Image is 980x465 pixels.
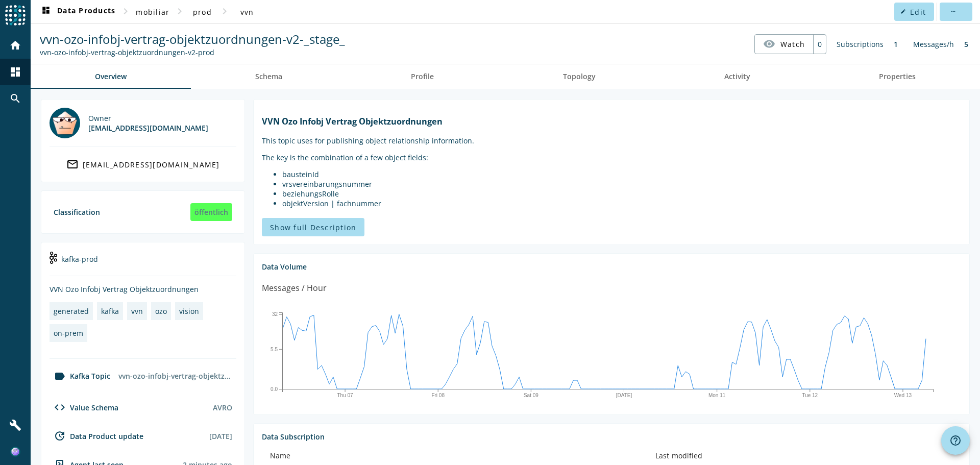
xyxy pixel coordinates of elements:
mat-icon: help_outline [949,434,962,447]
div: generated [54,306,89,316]
h1: VVN Ozo Infobj Vertrag Objektzuordnungen [262,116,961,127]
span: Schema [255,73,282,80]
mat-icon: edit [900,9,906,14]
div: Data Product update [50,430,143,442]
span: prod [193,7,212,17]
div: Messages/h [908,34,959,54]
div: Data Volume [262,262,961,272]
div: [EMAIL_ADDRESS][DOMAIN_NAME] [83,160,220,169]
mat-icon: visibility [763,38,775,50]
button: prod [186,3,218,21]
text: 32 [272,311,278,317]
div: ozo [155,306,167,316]
div: AVRO [213,403,232,412]
img: 572373bde4e0001866c0fb17c8eed3f5 [10,447,20,457]
div: Data Subscription [262,432,961,442]
mat-icon: build [9,419,21,431]
div: Subscriptions [831,34,889,54]
div: VVN Ozo Infobj Vertrag Objektzuordnungen [50,284,236,294]
button: Watch [755,35,813,53]
li: vrsvereinbarungsnummer [282,179,961,189]
text: 0.0 [271,386,278,392]
mat-icon: more_horiz [950,9,955,14]
button: Edit [894,3,934,21]
text: 5.5 [271,347,278,352]
div: vvn-ozo-infobj-vertrag-objektzuordnungen-v2-prod [114,367,236,385]
span: vvn-ozo-infobj-vertrag-objektzuordnungen-v2-_stage_ [40,31,345,47]
p: The key is the combination of a few object fields: [262,153,961,162]
span: Profile [411,73,434,80]
mat-icon: chevron_right [218,5,231,17]
button: vvn [231,3,263,21]
div: Value Schema [50,401,118,413]
mat-icon: label [54,370,66,382]
mat-icon: home [9,39,21,52]
button: mobiliar [132,3,174,21]
img: spoud-logo.svg [5,5,26,26]
mat-icon: chevron_right [119,5,132,17]
text: Thu 07 [337,393,354,398]
li: bausteinId [282,169,961,179]
div: kafka [101,306,119,316]
text: Tue 12 [802,393,818,398]
span: mobiliar [136,7,169,17]
text: Fri 08 [431,393,445,398]
div: 1 [889,34,903,54]
text: Sat 09 [524,393,538,398]
span: Topology [563,73,596,80]
mat-icon: dashboard [9,66,21,78]
div: [DATE] [209,431,232,441]
span: Properties [879,73,916,80]
a: [EMAIL_ADDRESS][DOMAIN_NAME] [50,155,236,174]
div: 0 [813,35,826,54]
text: Mon 11 [708,393,726,398]
mat-icon: code [54,401,66,413]
li: beziehungsRolle [282,189,961,199]
span: Overview [95,73,127,80]
mat-icon: mail_outline [66,158,79,170]
div: Kafka Topic [50,370,110,382]
li: objektVersion | fachnummer [282,199,961,208]
mat-icon: chevron_right [174,5,186,17]
div: kafka-prod [50,251,236,276]
text: [DATE] [616,393,632,398]
span: Show full Description [270,223,356,232]
span: Edit [910,7,926,17]
button: Data Products [36,3,119,21]
mat-icon: dashboard [40,6,52,18]
span: vvn [240,7,254,17]
img: kafka-prod [50,252,57,264]
span: Data Products [40,6,115,18]
div: öffentlich [190,203,232,221]
div: on-prem [54,328,83,338]
mat-icon: search [9,92,21,105]
div: Messages / Hour [262,282,327,295]
img: vision@mobi.ch [50,108,80,138]
div: Classification [54,207,100,217]
div: 5 [959,34,973,54]
div: [EMAIL_ADDRESS][DOMAIN_NAME] [88,123,208,133]
span: Activity [724,73,750,80]
div: Owner [88,113,208,123]
div: vision [179,306,199,316]
button: Show full Description [262,218,364,236]
div: vvn [131,306,143,316]
mat-icon: update [54,430,66,442]
div: Kafka Topic: vvn-ozo-infobj-vertrag-objektzuordnungen-v2-prod [40,47,345,57]
text: Wed 13 [894,393,912,398]
span: Watch [780,35,805,53]
p: This topic uses for publishing object relationship information. [262,136,961,145]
